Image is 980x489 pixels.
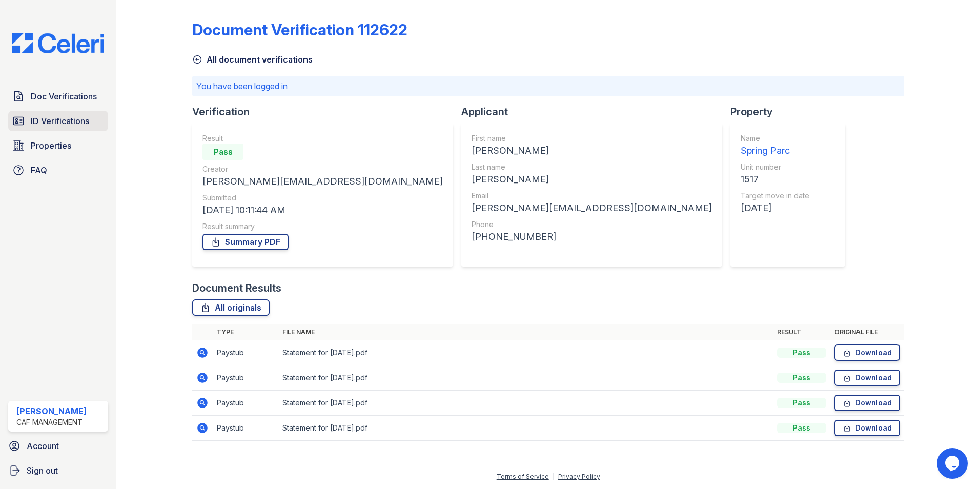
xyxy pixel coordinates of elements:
td: Paystub [213,340,278,365]
a: Terms of Service [497,473,549,480]
div: [PERSON_NAME] [16,405,87,417]
div: Email [472,191,712,201]
div: Pass [777,373,826,383]
td: Paystub [213,391,278,416]
iframe: chat widget [937,448,970,479]
th: Original file [830,324,904,340]
div: Result [202,133,443,144]
span: ID Verifications [31,115,89,127]
a: FAQ [8,160,108,180]
div: Verification [192,105,461,119]
a: Privacy Policy [558,473,600,480]
th: Result [773,324,830,340]
div: [DATE] [741,201,809,215]
div: Property [730,105,853,119]
div: Pass [777,423,826,433]
div: Target move in date [741,191,809,201]
td: Statement for [DATE].pdf [278,365,773,391]
a: Summary PDF [202,234,289,250]
div: Unit number [741,162,809,172]
p: You have been logged in [196,80,900,92]
span: FAQ [31,164,47,176]
span: Account [27,440,59,452]
td: Statement for [DATE].pdf [278,391,773,416]
div: [PERSON_NAME][EMAIL_ADDRESS][DOMAIN_NAME] [202,174,443,189]
div: Phone [472,219,712,230]
div: [PERSON_NAME] [472,144,712,158]
span: Doc Verifications [31,90,97,103]
div: Pass [777,348,826,358]
div: [PERSON_NAME] [472,172,712,187]
div: Submitted [202,193,443,203]
td: Paystub [213,416,278,441]
a: All document verifications [192,53,313,66]
div: Name [741,133,809,144]
a: Download [834,395,900,411]
a: Download [834,420,900,436]
div: [PHONE_NUMBER] [472,230,712,244]
a: ID Verifications [8,111,108,131]
div: Document Results [192,281,281,295]
div: Result summary [202,221,443,232]
div: [DATE] 10:11:44 AM [202,203,443,217]
th: File name [278,324,773,340]
div: Pass [202,144,243,160]
div: CAF Management [16,417,87,427]
a: Download [834,344,900,361]
td: Statement for [DATE].pdf [278,340,773,365]
div: First name [472,133,712,144]
img: CE_Logo_Blue-a8612792a0a2168367f1c8372b55b34899dd931a85d93a1a3d3e32e68fde9ad4.png [4,33,112,53]
a: All originals [192,299,270,316]
div: 1517 [741,172,809,187]
td: Statement for [DATE].pdf [278,416,773,441]
a: Properties [8,135,108,156]
div: Last name [472,162,712,172]
span: Sign out [27,464,58,477]
a: Doc Verifications [8,86,108,107]
div: Creator [202,164,443,174]
div: Document Verification 112622 [192,21,407,39]
span: Properties [31,139,71,152]
div: Applicant [461,105,730,119]
div: Spring Parc [741,144,809,158]
td: Paystub [213,365,278,391]
a: Account [4,436,112,456]
a: Sign out [4,460,112,481]
th: Type [213,324,278,340]
div: Pass [777,398,826,408]
div: [PERSON_NAME][EMAIL_ADDRESS][DOMAIN_NAME] [472,201,712,215]
a: Download [834,370,900,386]
a: Name Spring Parc [741,133,809,158]
div: | [553,473,555,480]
